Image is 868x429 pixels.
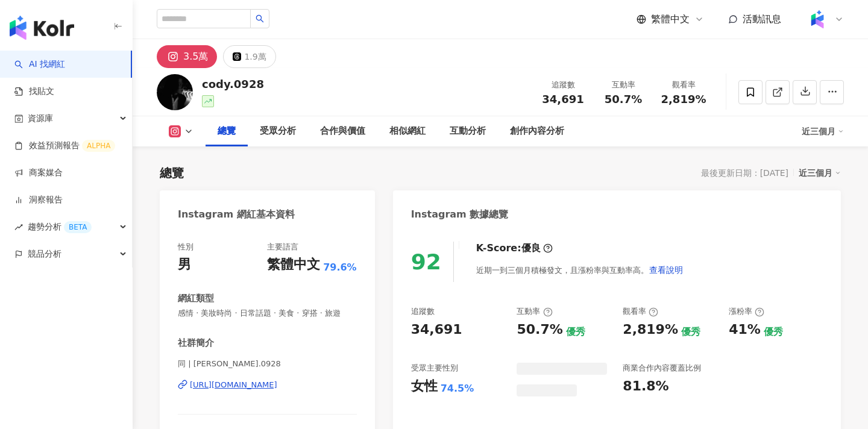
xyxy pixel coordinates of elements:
span: 趨勢分析 [28,213,92,240]
div: 優秀 [764,325,783,339]
button: 3.5萬 [157,45,217,68]
div: 近期一到三個月積極發文，且漲粉率與互動率高。 [476,258,684,282]
div: 優良 [521,242,541,255]
a: [URL][DOMAIN_NAME] [178,380,357,390]
div: K-Score : [476,242,553,255]
div: 追蹤數 [540,79,586,91]
div: 互動分析 [450,124,486,139]
div: 50.7% [517,321,562,339]
div: 相似網紅 [389,124,426,139]
a: 找貼文 [14,86,54,98]
div: 受眾分析 [260,124,296,139]
span: 競品分析 [28,240,61,268]
span: 2,819% [661,93,706,105]
span: 50.7% [605,93,642,105]
div: 互動率 [600,79,646,91]
div: BETA [64,221,92,233]
div: Instagram 數據總覽 [411,208,509,221]
span: 繁體中文 [651,13,690,26]
div: 優秀 [566,325,585,339]
img: logo [10,16,74,40]
div: 性別 [178,242,193,252]
div: cody.0928 [202,77,264,92]
div: 主要語言 [267,242,298,252]
div: 81.8% [623,377,668,396]
div: 1.9萬 [244,48,266,65]
div: 優秀 [681,325,700,339]
div: 繁體中文 [267,255,320,274]
img: KOL Avatar [157,74,193,110]
div: 近三個月 [802,122,844,141]
div: 社群簡介 [178,337,214,349]
span: 感情 · 美妝時尚 · 日常話題 · 美食 · 穿搭 · 旅遊 [178,308,357,319]
div: 追蹤數 [411,306,435,317]
span: 活動訊息 [743,13,781,25]
span: 79.6% [323,261,357,274]
span: rise [14,223,23,231]
span: 同 | [PERSON_NAME].0928 [178,359,357,369]
div: 觀看率 [661,79,706,91]
div: 創作內容分析 [510,124,564,139]
a: 洞察報告 [14,194,63,206]
div: 受眾主要性別 [411,363,458,374]
div: 34,691 [411,321,462,339]
div: 74.5% [441,382,474,395]
div: 總覽 [218,124,236,139]
img: Kolr%20app%20icon%20%281%29.png [806,8,829,31]
div: 3.5萬 [183,48,208,65]
div: Instagram 網紅基本資料 [178,208,295,221]
span: 查看說明 [649,265,683,275]
div: [URL][DOMAIN_NAME] [190,380,277,390]
div: 最後更新日期：[DATE] [701,168,788,178]
div: 近三個月 [799,165,841,181]
a: searchAI 找網紅 [14,58,65,70]
div: 2,819% [623,321,678,339]
div: 漲粉率 [729,306,764,317]
div: 92 [411,249,441,274]
div: 商業合作內容覆蓋比例 [623,363,701,374]
span: search [256,14,264,23]
div: 男 [178,255,191,274]
div: 網紅類型 [178,292,214,305]
div: 41% [729,321,761,339]
div: 女性 [411,377,438,396]
button: 查看說明 [649,258,684,282]
div: 合作與價值 [320,124,365,139]
span: 資源庫 [28,105,53,132]
span: 34,691 [542,93,583,105]
a: 商案媒合 [14,167,63,179]
button: 1.9萬 [223,45,275,68]
div: 總覽 [160,164,184,181]
div: 互動率 [517,306,552,317]
a: 效益預測報告ALPHA [14,140,115,152]
div: 觀看率 [623,306,658,317]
